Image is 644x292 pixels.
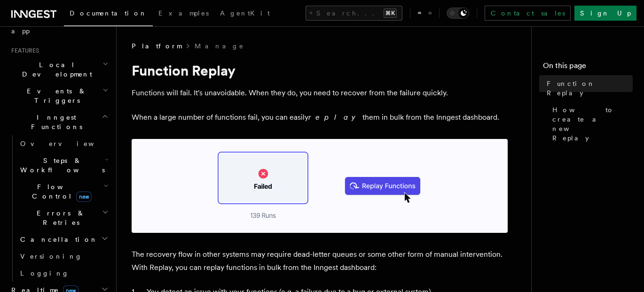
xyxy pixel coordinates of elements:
[132,62,508,79] h1: Function Replay
[16,152,110,178] button: Steps & Workflows
[76,192,92,202] span: new
[16,235,98,244] span: Cancellation
[8,60,102,79] span: Local Development
[306,6,402,21] button: Search...⌘K
[195,41,244,51] a: Manage
[64,3,153,26] a: Documentation
[132,139,508,233] img: Relay graphic
[308,113,362,122] em: replay
[70,9,147,17] span: Documentation
[8,47,39,54] span: Features
[132,111,508,124] p: When a large number of functions fail, you can easily them in bulk from the Inngest dashboard.
[549,101,633,146] a: How to create a new Replay
[485,6,571,21] a: Contact sales
[8,13,110,39] a: Setting up your app
[447,8,469,19] button: Toggle dark mode
[132,86,508,100] p: Functions will fail. It's unavoidable. When they do, you need to recover from the failure quickly.
[16,208,102,227] span: Errors & Retries
[547,79,633,98] span: Function Replay
[8,56,110,83] button: Local Development
[16,135,110,152] a: Overview
[132,248,508,274] p: The recovery flow in other systems may require dead-letter queues or some other form of manual in...
[132,41,181,51] span: Platform
[16,231,110,248] button: Cancellation
[16,182,103,201] span: Flow Control
[543,75,633,101] a: Function Replay
[16,248,110,265] a: Versioning
[16,156,105,175] span: Steps & Workflows
[214,3,275,25] a: AgentKit
[543,60,633,75] h4: On this page
[384,8,397,18] kbd: ⌘K
[158,9,209,17] span: Examples
[8,86,102,105] span: Events & Triggers
[552,105,633,143] span: How to create a new Replay
[574,6,636,21] a: Sign Up
[16,265,110,282] a: Logging
[8,135,110,282] div: Inngest Functions
[20,140,117,147] span: Overview
[20,253,82,260] span: Versioning
[220,9,270,17] span: AgentKit
[8,109,110,135] button: Inngest Functions
[20,269,69,277] span: Logging
[8,113,102,131] span: Inngest Functions
[8,83,110,109] button: Events & Triggers
[153,3,214,25] a: Examples
[16,178,110,205] button: Flow Controlnew
[16,205,110,231] button: Errors & Retries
